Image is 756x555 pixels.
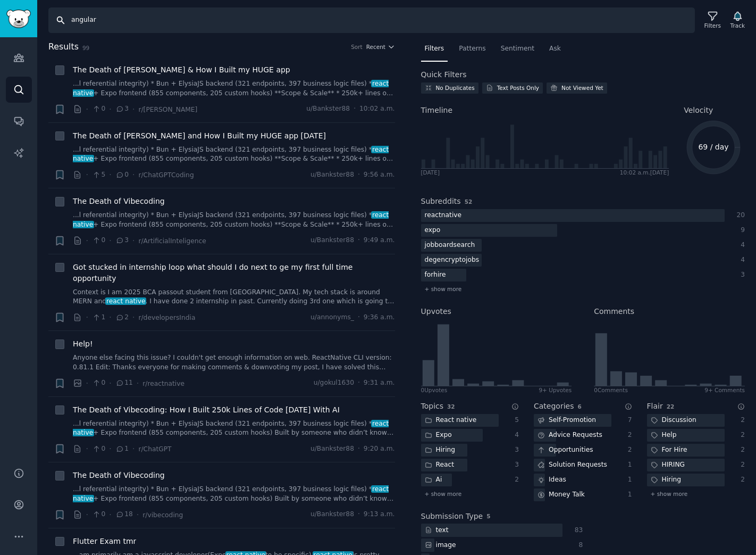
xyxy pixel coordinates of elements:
[115,236,129,245] span: 3
[421,306,451,317] h2: Upvotes
[86,378,88,389] span: ·
[421,401,444,412] h2: Topics
[358,378,360,388] span: ·
[699,143,729,151] text: 69 / day
[109,509,111,520] span: ·
[730,22,745,29] div: Track
[425,44,444,54] span: Filters
[115,378,133,388] span: 11
[109,169,111,180] span: ·
[115,510,133,519] span: 18
[539,386,572,394] div: 9+ Upvotes
[736,241,745,250] div: 4
[138,237,206,245] span: r/ArtificialInteligence
[73,338,93,350] span: Help!
[366,43,395,51] button: Recent
[73,536,136,547] a: Flutter Exam tmr
[421,254,483,267] div: degencryptojobs
[92,444,105,454] span: 0
[137,378,139,389] span: ·
[359,104,394,114] span: 10:02 a.m.
[667,403,675,410] span: 22
[510,475,519,485] div: 2
[684,105,713,116] span: Velocity
[138,445,171,453] span: r/ChatGPT
[577,403,581,410] span: 6
[92,510,105,519] span: 0
[364,444,395,454] span: 9:20 a.m.
[138,314,195,321] span: r/developersIndia
[73,353,395,372] a: Anyone else facing this issue? I couldn't get enough information on web. ReactNative CLI version:...
[436,84,475,92] div: No Duplicates
[594,386,628,394] div: 0 Comment s
[109,443,111,454] span: ·
[647,401,663,412] h2: Flair
[132,235,135,246] span: ·
[73,130,326,142] a: The Death of [PERSON_NAME] and How I Built my HUGE app [DATE]
[704,22,721,29] div: Filters
[421,105,453,116] span: Timeline
[534,401,574,412] h2: Categories
[314,378,354,388] span: u/gokul1630
[73,79,395,98] a: ...l referential integrity) * Bun + ElysiaJS backend (321 endpoints, 397 business logic files) *r...
[358,510,360,519] span: ·
[92,236,105,245] span: 0
[310,170,354,180] span: u/Bankster88
[421,169,440,176] div: [DATE]
[736,211,745,220] div: 20
[73,196,165,207] span: The Death of Vibecoding
[736,430,745,440] div: 2
[510,445,519,455] div: 3
[86,235,88,246] span: ·
[73,262,395,284] span: Got stucked in internship loop what should I do next to ge my first full time opportunity
[73,80,389,97] span: react native
[86,104,88,115] span: ·
[421,239,479,252] div: jobboardsearch
[421,429,456,442] div: Expo
[421,269,450,282] div: forhire
[534,474,570,487] div: Ideas
[736,445,745,455] div: 2
[73,211,395,229] a: ...l referential integrity) * Bun + ElysiaJS backend (321 endpoints, 397 business logic files) *r...
[647,459,689,472] div: HIRING
[534,414,600,427] div: Self-Promotion
[132,104,135,115] span: ·
[73,64,290,76] a: The Death of [PERSON_NAME] & How I Built my HUGE app
[421,69,467,80] h2: Quick Filters
[142,511,183,519] span: r/vibecoding
[358,170,360,180] span: ·
[421,459,458,472] div: React
[364,170,395,180] span: 9:56 a.m.
[109,312,111,323] span: ·
[623,430,632,440] div: 2
[510,430,519,440] div: 4
[364,510,395,519] span: 9:13 a.m.
[447,403,455,410] span: 32
[364,236,395,245] span: 9:49 a.m.
[651,490,688,498] span: + show more
[574,541,583,550] div: 8
[594,306,634,317] h2: Comments
[115,170,129,180] span: 0
[109,378,111,389] span: ·
[310,236,354,245] span: u/Bankster88
[534,488,589,502] div: Money Talk
[306,104,350,114] span: u/Bankster88
[364,378,395,388] span: 9:31 a.m.
[623,445,632,455] div: 2
[105,297,146,305] span: react native
[310,510,354,519] span: u/Bankster88
[92,313,105,322] span: 1
[561,84,603,92] div: Not Viewed Yet
[73,211,389,228] span: react native
[86,443,88,454] span: ·
[459,44,485,54] span: Patterns
[109,104,111,115] span: ·
[354,104,356,114] span: ·
[115,104,129,114] span: 3
[647,429,681,442] div: Help
[510,460,519,470] div: 3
